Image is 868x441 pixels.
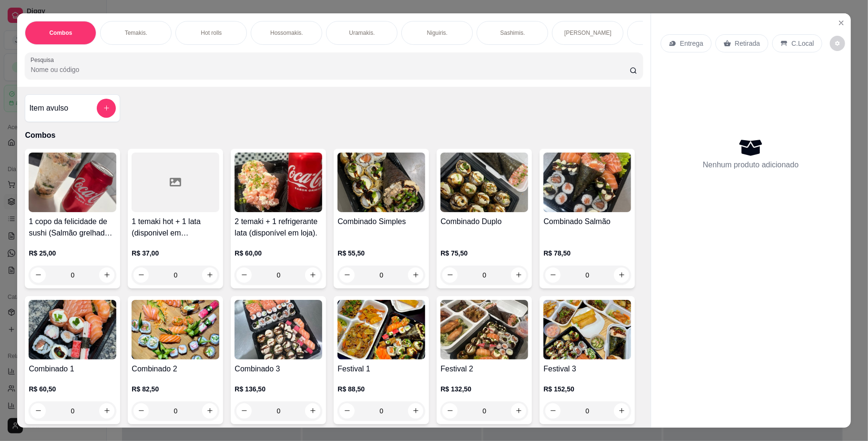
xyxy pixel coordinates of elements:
h4: Item avulso [29,103,68,114]
img: product-image [132,300,219,359]
h4: Combinado 3 [235,363,322,375]
p: Hossomakis. [270,29,303,37]
button: decrease-product-quantity [236,403,252,419]
p: R$ 152,50 [543,384,631,394]
button: increase-product-quantity [202,403,217,419]
button: increase-product-quantity [99,267,114,283]
p: R$ 132,50 [440,384,528,394]
button: decrease-product-quantity [31,267,46,283]
p: C.Local [792,39,814,48]
img: product-image [235,153,322,212]
button: increase-product-quantity [305,403,320,419]
button: increase-product-quantity [202,267,217,283]
img: product-image [440,300,528,359]
h4: 1 copo da felicidade de sushi (Salmão grelhado) 200ml + 1 lata (disponivel em [GEOGRAPHIC_DATA]) [29,216,116,239]
p: Entrega [680,39,704,48]
label: Pesquisa [31,56,57,64]
p: Combos [49,29,72,37]
p: Nenhum produto adicionado [703,159,799,171]
p: Retirada [735,39,760,48]
p: Temakis. [125,29,147,37]
h4: Festival 2 [440,363,528,375]
p: R$ 55,50 [337,248,425,258]
p: R$ 78,50 [543,248,631,258]
button: Close [834,15,849,31]
h4: Combinado Simples [337,216,425,227]
img: product-image [543,300,631,359]
h4: 2 temaki + 1 refrigerante lata (disponível em loja). [235,216,322,239]
img: product-image [440,153,528,212]
p: [PERSON_NAME] [564,29,612,37]
button: decrease-product-quantity [133,403,149,419]
h4: Combinado 2 [132,363,219,375]
p: R$ 88,50 [337,384,425,394]
img: product-image [29,300,116,359]
p: Sashimis. [500,29,525,37]
input: Pesquisa [31,65,629,74]
h4: Combinado Duplo [440,216,528,227]
button: decrease-product-quantity [31,403,46,419]
img: product-image [337,300,425,359]
button: add-separate-item [97,99,116,118]
p: Hot rolls [201,29,222,37]
h4: Combinado Salmão [543,216,631,227]
img: product-image [543,153,631,212]
p: R$ 82,50 [132,384,219,394]
h4: 1 temaki hot + 1 lata (disponivel em [GEOGRAPHIC_DATA]) [132,216,219,239]
img: product-image [235,300,322,359]
h4: Festival 3 [543,363,631,375]
img: product-image [29,153,116,212]
p: R$ 37,00 [132,248,219,258]
h4: Festival 1 [337,363,425,375]
h4: Combinado 1 [29,363,116,375]
button: decrease-product-quantity [133,267,149,283]
img: product-image [337,153,425,212]
button: decrease-product-quantity [830,36,845,51]
p: Combos [25,130,643,141]
p: R$ 25,00 [29,248,116,258]
button: increase-product-quantity [99,403,114,419]
p: R$ 60,50 [29,384,116,394]
p: Niguiris. [427,29,448,37]
p: R$ 60,00 [235,248,322,258]
p: Uramakis. [349,29,375,37]
p: R$ 136,50 [235,384,322,394]
p: R$ 75,50 [440,248,528,258]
